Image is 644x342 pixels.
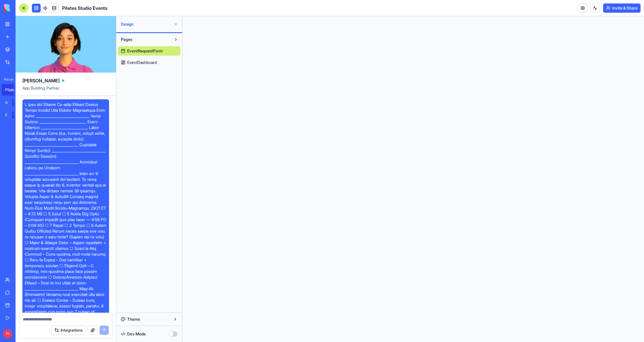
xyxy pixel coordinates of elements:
button: Invite & Share [603,3,641,13]
button: Integrations [51,326,86,335]
a: Feedback FormTRY [2,109,25,121]
div: TRY [12,99,21,106]
span: Pages [121,37,132,42]
span: EventRequestForm [127,48,163,54]
a: EventDashboard [118,58,180,67]
div: TRY [12,112,21,119]
span: [PERSON_NAME] [22,77,60,84]
img: logo [4,4,40,12]
a: EventRequestForm [118,46,180,56]
div: Feedback Form [5,112,8,118]
a: Pilates Studio Events [2,84,25,96]
div: AI Logo Generator [5,100,8,105]
span: Dev Mode [127,331,146,337]
span: Design [121,21,171,27]
button: Theme [118,315,180,324]
span: EventDashboard [127,60,157,65]
span: App Building Partner [22,85,109,96]
div: Pilates Studio Events [5,87,21,93]
button: Pages [118,35,171,44]
a: AI Logo GeneratorTRY [2,97,25,108]
span: Pilates Studio Events [62,5,107,12]
span: PI [3,329,12,339]
span: Recent [2,77,14,82]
